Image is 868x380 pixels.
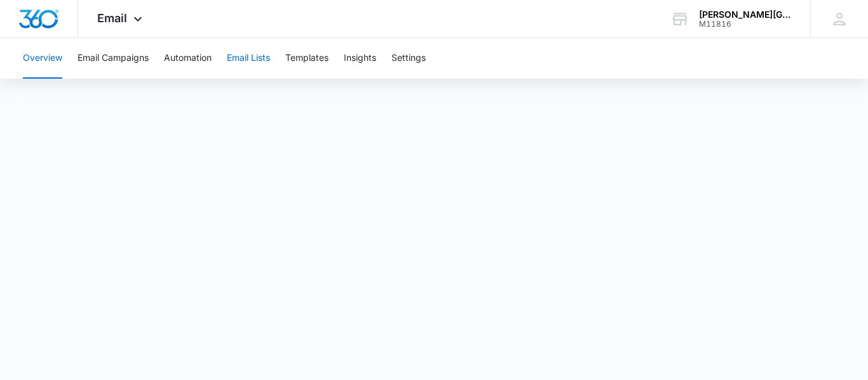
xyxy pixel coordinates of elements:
button: Email Lists [227,38,270,79]
button: Templates [285,38,329,79]
div: account id [699,20,792,29]
span: Email [97,11,127,25]
button: Insights [344,38,376,79]
button: Email Campaigns [78,38,149,79]
button: Overview [23,38,62,79]
button: Settings [391,38,426,79]
div: account name [699,10,792,20]
button: Automation [164,38,212,79]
